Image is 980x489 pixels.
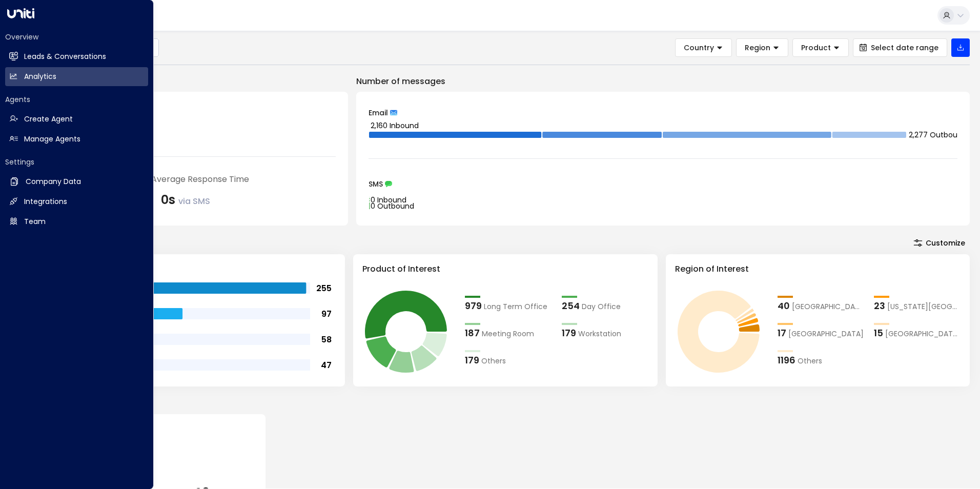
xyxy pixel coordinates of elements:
span: Email [369,109,388,116]
span: London [792,301,864,312]
tspan: 58 [321,334,332,345]
p: Conversion Metrics [41,397,970,409]
div: 179 [562,326,576,340]
span: Others [798,356,822,366]
button: Product [792,38,849,57]
h2: Analytics [24,71,56,82]
span: Product [801,43,831,52]
div: 179Others [465,353,552,367]
div: 0s [161,191,210,209]
div: 17Paris [778,326,864,340]
a: Company Data [5,172,148,191]
span: Workstation [578,329,621,339]
span: New York City [887,301,961,312]
div: 15São Paulo [874,326,961,340]
tspan: 47 [321,359,332,371]
div: 179Workstation [562,326,648,340]
span: São Paulo [885,329,961,339]
div: 40London [778,299,864,313]
div: 1196Others [778,353,864,367]
div: 1196 [778,353,795,367]
div: 187 [465,326,480,340]
tspan: 255 [316,282,332,294]
h2: Team [24,216,46,227]
div: 979 [465,299,482,313]
span: Meeting Room [482,329,534,339]
a: Analytics [5,67,148,86]
div: 17 [778,326,786,340]
h2: Integrations [24,196,67,207]
span: Others [481,356,506,366]
tspan: 0 Outbound [371,201,414,211]
span: Paris [788,329,864,339]
h2: Company Data [26,176,81,187]
div: 179 [465,353,479,367]
span: Day Office [582,301,621,312]
div: 979Long Term Office [465,299,552,313]
span: via SMS [178,195,210,207]
div: 187Meeting Room [465,326,552,340]
a: Team [5,212,148,231]
h2: Overview [5,32,148,42]
span: Region [745,43,770,52]
h3: Product of Interest [362,263,648,275]
button: Region [736,38,788,57]
h2: Create Agent [24,114,73,125]
h2: Agents [5,94,148,105]
a: Manage Agents [5,130,148,149]
a: Integrations [5,192,148,211]
div: Sales concierge agent's Average Response Time [53,173,336,186]
span: Long Term Office [484,301,547,312]
button: Select date range [853,38,947,57]
div: 23New York City [874,299,961,313]
tspan: 2,160 Inbound [371,120,419,131]
h3: Region of Interest [675,263,961,275]
p: Engagement Metrics [41,75,348,88]
a: Create Agent [5,110,148,129]
h2: Manage Agents [24,134,80,145]
div: SMS [369,180,957,188]
div: 40 [778,299,790,313]
div: 15 [874,326,883,340]
span: Select date range [871,44,938,52]
tspan: 0 Inbound [371,195,406,205]
button: Customize [909,236,970,250]
div: Number of Inquiries [53,104,336,116]
tspan: 97 [321,308,332,320]
a: Leads & Conversations [5,47,148,66]
button: Country [675,38,732,57]
div: 254 [562,299,580,313]
div: 254Day Office [562,299,648,313]
span: Country [684,43,714,52]
h3: Range of Team Size [50,263,336,275]
div: 23 [874,299,885,313]
p: Number of messages [356,75,970,88]
h2: Leads & Conversations [24,51,106,62]
tspan: 2,277 Outbound [909,130,967,140]
h2: Settings [5,157,148,167]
